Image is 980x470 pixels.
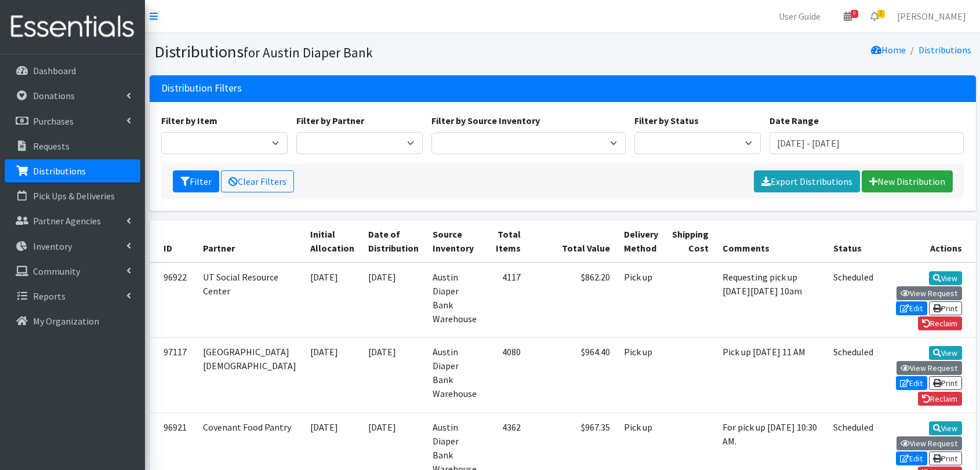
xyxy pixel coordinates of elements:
[33,290,66,302] p: Reports
[5,134,140,158] a: Requests
[896,361,962,375] a: View Request
[929,451,962,465] a: Print
[919,44,971,56] a: Distributions
[33,215,101,227] p: Partner Agencies
[851,10,858,18] span: 9
[150,220,196,263] th: ID
[303,220,361,263] th: Initial Allocation
[5,110,140,133] a: Purchases
[33,241,72,252] p: Inventory
[862,170,953,192] a: New Distribution
[929,376,962,390] a: Print
[33,90,75,101] p: Donations
[173,170,219,192] button: Filter
[770,132,964,154] input: January 1, 2011 - December 31, 2011
[221,170,294,192] a: Clear Filters
[754,170,860,192] a: Export Distributions
[196,263,303,338] td: UT Social Resource Center
[154,42,558,62] h1: Distributions
[196,338,303,413] td: [GEOGRAPHIC_DATA][DEMOGRAPHIC_DATA]
[877,10,885,18] span: 1
[5,260,140,283] a: Community
[617,263,665,338] td: Pick up
[484,338,528,413] td: 4080
[303,263,361,338] td: [DATE]
[484,220,528,263] th: Total Items
[770,5,830,28] a: User Guide
[5,184,140,207] a: Pick Ups & Deliveries
[617,338,665,413] td: Pick up
[33,190,115,202] p: Pick Ups & Deliveries
[634,114,699,127] label: Filter by Status
[929,421,962,435] a: View
[716,263,826,338] td: Requesting pick up [DATE][DATE] 10am
[918,392,962,406] a: Reclaim
[770,114,819,127] label: Date Range
[5,59,140,82] a: Dashboard
[896,286,962,300] a: View Request
[528,263,617,338] td: $862.20
[296,114,364,127] label: Filter by Partner
[150,263,196,338] td: 96922
[33,315,99,327] p: My Organization
[150,338,196,413] td: 97117
[5,235,140,258] a: Inventory
[5,84,140,107] a: Donations
[528,220,617,263] th: Total Value
[896,451,927,465] a: Edit
[361,338,426,413] td: [DATE]
[244,44,373,61] small: for Austin Diaper Bank
[33,65,76,76] p: Dashboard
[929,271,962,285] a: View
[896,436,962,450] a: View Request
[303,338,361,413] td: [DATE]
[361,220,426,263] th: Date of Distribution
[33,115,74,127] p: Purchases
[896,301,927,315] a: Edit
[918,316,962,330] a: Reclaim
[196,220,303,263] th: Partner
[834,5,861,28] a: 9
[896,376,927,390] a: Edit
[528,338,617,413] td: $964.40
[5,309,140,333] a: My Organization
[5,159,140,183] a: Distributions
[161,114,217,127] label: Filter by Item
[484,263,528,338] td: 4117
[716,220,826,263] th: Comments
[617,220,665,263] th: Delivery Method
[888,5,975,28] a: [PERSON_NAME]
[861,5,888,28] a: 1
[665,220,716,263] th: Shipping Cost
[929,346,962,360] a: View
[826,338,880,413] td: Scheduled
[716,338,826,413] td: Pick up [DATE] 11 AM
[361,263,426,338] td: [DATE]
[5,8,140,46] img: HumanEssentials
[880,220,976,263] th: Actions
[426,263,484,338] td: Austin Diaper Bank Warehouse
[871,44,906,56] a: Home
[161,82,242,94] h3: Distribution Filters
[826,263,880,338] td: Scheduled
[5,285,140,308] a: Reports
[426,220,484,263] th: Source Inventory
[431,114,540,127] label: Filter by Source Inventory
[5,209,140,232] a: Partner Agencies
[33,140,70,152] p: Requests
[33,265,80,277] p: Community
[826,220,880,263] th: Status
[929,301,962,315] a: Print
[33,165,86,177] p: Distributions
[426,338,484,413] td: Austin Diaper Bank Warehouse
